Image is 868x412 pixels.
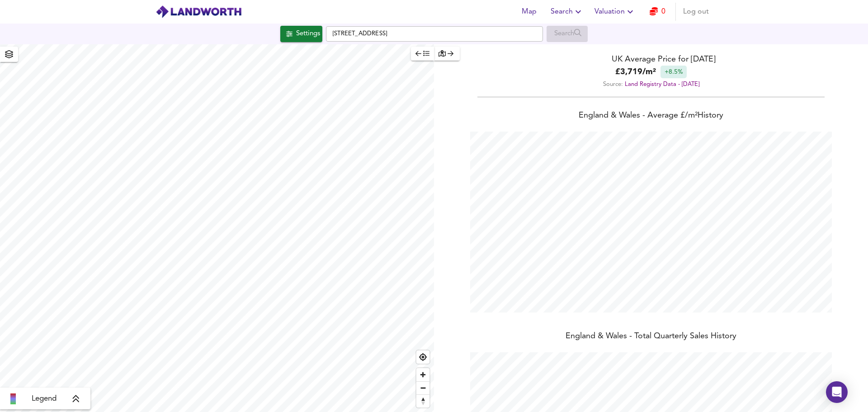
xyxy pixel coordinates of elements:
[416,381,429,394] button: Zoom out
[615,66,656,78] b: £ 3,719 / m²
[280,26,322,42] div: Click to configure Search Settings
[625,81,699,87] a: Land Registry Data - [DATE]
[683,5,709,18] span: Log out
[591,3,639,21] button: Valuation
[594,5,636,18] span: Valuation
[434,78,868,90] div: Source:
[416,368,429,381] button: Zoom in
[514,3,543,21] button: Map
[826,381,848,403] div: Open Intercom Messenger
[32,393,57,404] span: Legend
[416,395,429,407] span: Reset bearing to north
[416,350,429,364] button: Find my location
[416,394,429,407] button: Reset bearing to north
[650,5,665,18] a: 0
[434,331,868,343] div: England & Wales - Total Quarterly Sales History
[326,26,543,42] input: Enter a location...
[296,28,320,40] div: Settings
[660,66,687,78] div: +8.5%
[547,26,588,42] div: Enable a Source before running a Search
[280,26,322,42] button: Settings
[434,53,868,66] div: UK Average Price for [DATE]
[156,5,242,19] img: logo
[547,3,587,21] button: Search
[518,5,540,18] span: Map
[551,5,584,18] span: Search
[643,3,672,21] button: 0
[434,110,868,123] div: England & Wales - Average £/ m² History
[679,3,712,21] button: Log out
